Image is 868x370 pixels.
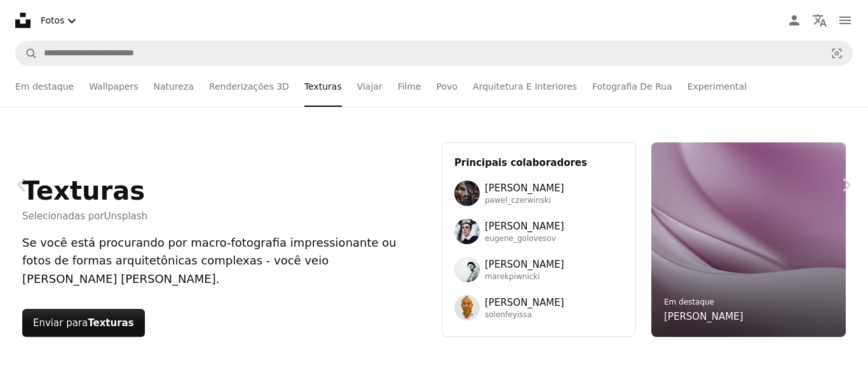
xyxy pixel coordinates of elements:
[782,8,807,33] a: Entrar / Cadastrar-se
[22,175,147,206] h1: Texturas
[454,155,623,170] h3: Principais colaboradores
[22,209,147,224] span: Selecionadas por
[16,41,37,65] button: Pesquise na Unsplash
[485,234,564,244] span: eugene_golovesov
[398,66,421,107] a: Filme
[22,309,145,337] button: Enviar paraTexturas
[454,257,480,282] img: Avatar do usuário Marek Piwnicki
[15,66,74,107] a: Em destaque
[824,124,868,246] a: Próximo
[454,295,480,320] img: Avatar do usuário Solen Feyissa
[88,317,133,329] strong: Texturas
[454,219,480,244] img: Avatar do usuário Eugene Golovesov
[485,257,564,272] span: [PERSON_NAME]
[832,8,858,33] button: Menu
[454,181,623,206] a: Avatar do usuário Pawel Czerwinski[PERSON_NAME]pawel_czerwinski
[807,8,832,33] button: Idioma
[36,8,85,34] button: Selecionar tipo de ativo
[664,298,714,306] a: Em destaque
[473,66,577,107] a: Arquitetura E Interiores
[104,210,148,222] a: Unsplash
[15,13,31,28] a: Início — Unsplash
[437,66,458,107] a: Povo
[688,66,747,107] a: Experimental
[209,66,289,107] a: Renderizações 3D
[485,310,564,320] span: solenfeyissa
[15,41,853,66] form: Pesquise conteúdo visual em todo o site
[454,219,623,244] a: Avatar do usuário Eugene Golovesov[PERSON_NAME]eugene_golovesov
[485,295,564,310] span: [PERSON_NAME]
[454,295,623,320] a: Avatar do usuário Solen Feyissa[PERSON_NAME]solenfeyissa
[357,66,383,107] a: Viajar
[485,196,564,206] span: pawel_czerwinski
[485,219,564,234] span: [PERSON_NAME]
[454,181,480,206] img: Avatar do usuário Pawel Czerwinski
[22,234,426,289] div: Se você está procurando por macro-fotografia impressionante ou fotos de formas arquitetônicas com...
[485,181,564,196] span: [PERSON_NAME]
[822,41,852,65] button: Pesquisa visual
[592,66,672,107] a: Fotografia De Rua
[154,66,194,107] a: Natureza
[485,272,564,282] span: marekpiwnicki
[454,257,623,282] a: Avatar do usuário Marek Piwnicki[PERSON_NAME]marekpiwnicki
[664,309,743,324] a: [PERSON_NAME]
[89,66,138,107] a: Wallpapers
